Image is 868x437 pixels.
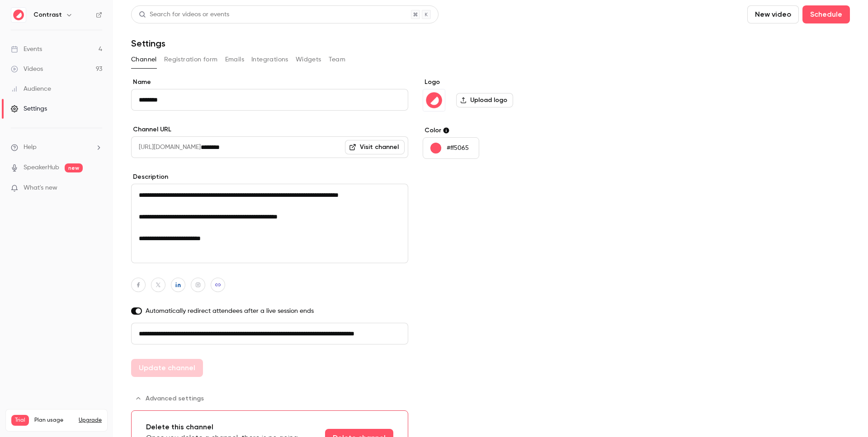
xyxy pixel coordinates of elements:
[131,391,209,406] button: Advanced settings
[131,307,408,316] label: Automatically redirect attendees after a live session ends
[747,5,799,23] button: New video
[24,163,59,172] a: SpeakerHub
[423,78,561,87] label: Logo
[164,52,218,67] button: Registration form
[447,144,469,153] p: #ff5065
[65,163,83,172] span: new
[225,52,244,67] button: Emails
[11,143,102,152] li: help-dropdown-opener
[11,84,51,93] div: Audience
[131,38,165,49] h1: Settings
[423,89,445,111] img: Contrast
[79,417,102,424] button: Upgrade
[456,93,513,107] label: Upload logo
[131,125,408,134] label: Channel URL
[34,417,73,424] span: Plan usage
[423,78,561,112] section: Logo
[131,136,201,158] span: [URL][DOMAIN_NAME]
[11,65,43,74] div: Videos
[131,52,157,67] button: Channel
[423,126,561,135] label: Color
[296,52,321,67] button: Widgets
[423,137,479,159] button: #ff5065
[33,10,62,19] h6: Contrast
[802,5,850,23] button: Schedule
[139,10,229,19] div: Search for videos or events
[131,172,408,181] label: Description
[11,45,42,54] div: Events
[131,78,408,87] label: Name
[11,8,26,22] img: Contrast
[146,422,318,432] p: Delete this channel
[24,143,37,152] span: Help
[24,183,57,193] span: What's new
[329,52,346,67] button: Team
[251,52,288,67] button: Integrations
[11,104,47,113] div: Settings
[345,140,405,154] a: Visit channel
[11,415,29,426] span: Trial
